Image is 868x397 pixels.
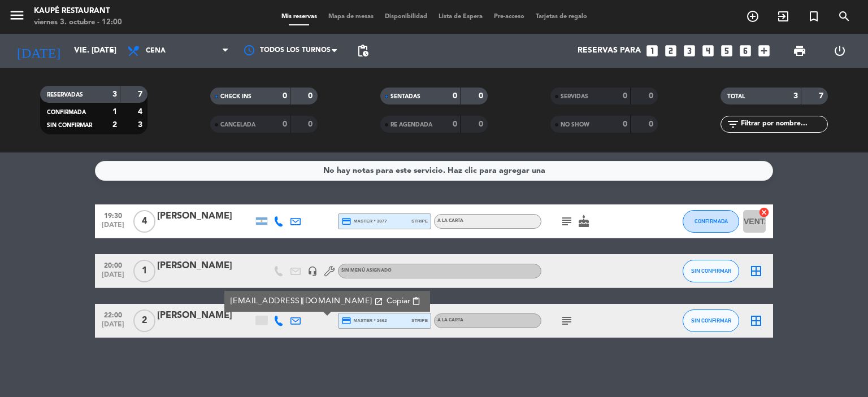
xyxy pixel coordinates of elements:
[133,210,155,233] span: 4
[649,120,656,128] strong: 0
[740,118,827,130] input: Filtrar por nombre...
[341,316,351,326] i: credit_card
[341,216,387,226] span: master * 3877
[341,268,392,273] span: Sin menú asignado
[47,123,92,128] span: SIN CONFIRMAR
[683,260,739,282] button: SIN CONFIRMAR
[479,120,485,128] strong: 0
[453,120,457,128] strong: 0
[649,92,656,100] strong: 0
[663,43,678,58] i: looks_two
[683,309,739,332] button: SIN CONFIRMAR
[819,92,826,100] strong: 7
[819,34,860,68] div: LOG OUT
[719,43,734,58] i: looks_5
[341,216,351,226] i: credit_card
[577,215,591,228] i: cake
[776,10,790,23] i: exit_to_app
[727,94,745,99] span: TOTAL
[99,258,127,271] span: 20:00
[99,221,127,234] span: [DATE]
[387,295,410,307] span: Copiar
[8,7,25,24] i: menu
[138,108,145,116] strong: 4
[793,44,806,58] span: print
[231,295,383,308] a: [EMAIL_ADDRESS][DOMAIN_NAME]open_in_new
[623,120,627,128] strong: 0
[682,43,697,58] i: looks_3
[738,43,753,58] i: looks_6
[746,10,759,23] i: add_circle_outline
[99,208,127,221] span: 19:30
[749,264,763,278] i: border_all
[807,10,821,23] i: turned_in_not
[283,120,287,128] strong: 0
[479,92,485,100] strong: 0
[112,108,117,116] strong: 1
[437,318,463,322] span: A LA CARTA
[220,94,251,99] span: CHECK INS
[453,92,457,100] strong: 0
[47,110,86,115] span: CONFIRMADA
[8,7,25,28] button: menu
[323,14,379,20] span: Mapa de mesas
[578,46,641,55] span: Reservas para
[833,44,847,58] i: power_settings_new
[683,210,739,233] button: CONFIRMADA
[691,268,731,274] span: SIN CONFIRMAR
[133,309,155,332] span: 2
[411,217,428,225] span: stripe
[99,321,127,334] span: [DATE]
[99,271,127,284] span: [DATE]
[276,14,323,20] span: Mis reservas
[645,43,659,58] i: looks_one
[411,317,428,324] span: stripe
[695,218,728,224] span: CONFIRMADA
[488,14,530,20] span: Pre-acceso
[356,44,370,58] span: pending_actions
[133,260,155,282] span: 1
[412,297,420,306] span: content_paste
[8,38,68,63] i: [DATE]
[390,94,420,99] span: SENTADAS
[437,219,463,223] span: A LA CARTA
[34,17,122,28] div: viernes 3. octubre - 12:00
[308,92,315,100] strong: 0
[374,297,383,306] i: open_in_new
[561,94,588,99] span: SERVIDAS
[691,317,731,324] span: SIN CONFIRMAR
[112,121,117,129] strong: 2
[341,316,387,326] span: master * 1662
[793,92,798,100] strong: 3
[47,92,83,98] span: RESERVADAS
[157,209,253,224] div: [PERSON_NAME]
[34,6,122,17] div: Kaupé Restaurant
[561,122,589,128] span: NO SHOW
[560,215,574,228] i: subject
[837,10,851,23] i: search
[157,259,253,273] div: [PERSON_NAME]
[758,207,770,218] i: cancel
[157,308,253,323] div: [PERSON_NAME]
[105,44,119,58] i: arrow_drop_down
[433,14,488,20] span: Lista de Espera
[757,43,771,58] i: add_box
[308,120,315,128] strong: 0
[323,164,545,177] div: No hay notas para este servicio. Haz clic para agregar una
[138,121,145,129] strong: 3
[701,43,715,58] i: looks_4
[560,314,574,328] i: subject
[220,122,255,128] span: CANCELADA
[283,92,287,100] strong: 0
[146,47,166,55] span: Cena
[307,266,318,276] i: headset_mic
[379,14,433,20] span: Disponibilidad
[383,295,424,308] button: Copiarcontent_paste
[99,308,127,321] span: 22:00
[138,90,145,98] strong: 7
[112,90,117,98] strong: 3
[749,314,763,328] i: border_all
[623,92,627,100] strong: 0
[390,122,432,128] span: RE AGENDADA
[726,117,740,131] i: filter_list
